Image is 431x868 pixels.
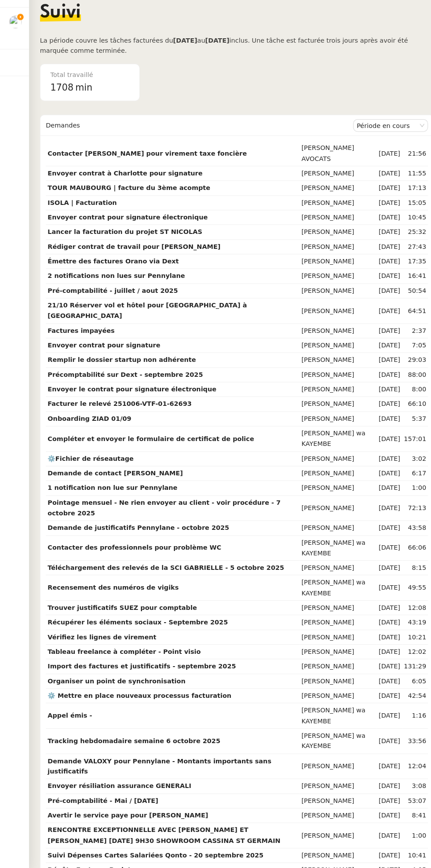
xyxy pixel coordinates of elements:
[365,354,389,368] td: [DATE]
[46,319,239,336] strong: 21/10 Réserver vol et hôtel pour [GEOGRAPHIC_DATA] à [GEOGRAPHIC_DATA]
[46,683,180,690] strong: Organiser un point de synchronisation
[46,534,222,541] strong: Demande de justificatifs Pennylane - octobre 2025
[390,637,415,651] td: 10:21
[390,383,415,397] td: 88:00
[365,570,389,584] td: [DATE]
[290,287,365,301] td: [PERSON_NAME]
[365,383,389,397] td: [DATE]
[390,368,415,383] td: 29:03
[290,340,365,354] td: [PERSON_NAME]
[290,492,365,507] td: [PERSON_NAME]
[46,760,263,777] strong: Demande VALOXY pour Pennylane - Montants importants sans justificatifs
[39,62,168,69] span: La période couvre les tâches facturées du
[46,191,196,198] strong: Envoyer contrat à Charlotte pour signature
[346,142,411,154] nz-select-item: Période en cours
[365,244,389,259] td: [DATE]
[365,188,389,202] td: [DATE]
[46,372,190,379] strong: Remplir le dossier startup non adhérente
[290,302,365,316] td: [PERSON_NAME]
[390,244,415,259] td: 25:32
[46,262,214,269] strong: Rédiger contrat de travail pour [PERSON_NAME]
[46,386,197,393] strong: Précomptabilité sur Dext - septembre 2025
[290,849,365,863] td: [PERSON_NAME]
[290,796,365,810] td: [PERSON_NAME]
[46,233,201,241] strong: Envoyer contrat pour signature électronique
[290,244,365,259] td: [PERSON_NAME]
[49,106,71,117] span: 1708
[390,302,415,316] td: 50:54
[390,354,415,368] td: 7:05
[390,259,415,273] td: 27:43
[290,216,365,230] td: [PERSON_NAME]
[290,781,365,795] td: [PERSON_NAME]
[46,171,239,179] strong: Contacter [PERSON_NAME] pour virement taxe foncière
[46,429,127,436] strong: Onboarding ZIAD 01/09
[365,492,389,507] td: [DATE]
[390,546,415,570] td: 66:06
[390,478,415,492] td: 6:17
[365,810,389,824] td: [DATE]
[290,316,365,340] td: [PERSON_NAME]
[390,733,415,757] td: 33:56
[44,139,342,157] div: Demandes
[365,507,389,532] td: [DATE]
[390,464,415,478] td: 3:02
[46,592,173,599] strong: Recensement des numéros de vigiks
[46,400,210,407] strong: Envoyer le contrat pour signature électronique
[290,383,365,397] td: [PERSON_NAME]
[290,202,365,216] td: [PERSON_NAME]
[390,507,415,532] td: 72:13
[290,188,365,202] td: [PERSON_NAME]
[365,368,389,383] td: [DATE]
[290,665,365,679] td: [PERSON_NAME]
[73,104,90,119] span: min
[46,697,224,704] strong: ⚙️ Mettre en place nouveaux processus facturation
[39,30,78,47] span: Suivi
[390,665,415,679] td: 131:29
[46,414,186,421] strong: Facturer le relevé 251006-VTF-01-62693
[46,741,213,748] strong: Tracking hebdomadaire semaine 6 octobre 2025
[390,492,415,507] td: 1:00
[365,411,389,425] td: [DATE]
[365,202,389,216] td: [DATE]
[390,411,415,425] td: 66:10
[290,368,365,383] td: [PERSON_NAME]
[46,640,151,647] strong: Vérifiez les lignes de virement
[290,609,365,623] td: [PERSON_NAME]
[46,716,89,723] strong: Appel émis -
[290,810,365,824] td: [PERSON_NAME]
[290,273,365,287] td: [PERSON_NAME]
[290,411,365,425] td: [PERSON_NAME]
[290,259,365,273] td: [PERSON_NAME]
[290,478,365,492] td: [PERSON_NAME]
[365,623,389,637] td: [DATE]
[290,584,365,609] td: [PERSON_NAME] wa KAYEMBE
[46,510,272,527] strong: Pointage mensuel - Ne rien envoyer au client - voir procédure - 7 octobre 2025
[390,680,415,694] td: 6:05
[46,357,155,365] strong: Envoyer contrat pour signature
[390,188,415,202] td: 11:55
[290,426,365,440] td: [PERSON_NAME]
[390,570,415,584] td: 8:15
[365,440,389,464] td: [DATE]
[290,637,365,651] td: [PERSON_NAME]
[390,651,415,665] td: 12:02
[46,813,202,820] strong: Avertir le service paye pour [PERSON_NAME]
[390,849,415,863] td: 10:41
[365,637,389,651] td: [DATE]
[390,202,415,216] td: 17:13
[290,163,365,188] td: [PERSON_NAME] AVOCATS
[365,733,389,757] td: [DATE]
[290,757,365,782] td: [PERSON_NAME]
[390,230,415,244] td: 10:45
[365,680,389,694] td: [DATE]
[365,163,389,188] td: [DATE]
[365,651,389,665] td: [DATE]
[46,784,185,791] strong: Envoyer résiliation assurance GENERALI
[290,546,365,570] td: [PERSON_NAME] wa KAYEMBE
[290,507,365,532] td: [PERSON_NAME]
[46,290,179,297] strong: 2 notifications non lues sur Pennylane
[390,531,415,545] td: 43:58
[290,680,365,694] td: [PERSON_NAME]
[390,340,415,354] td: 2:37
